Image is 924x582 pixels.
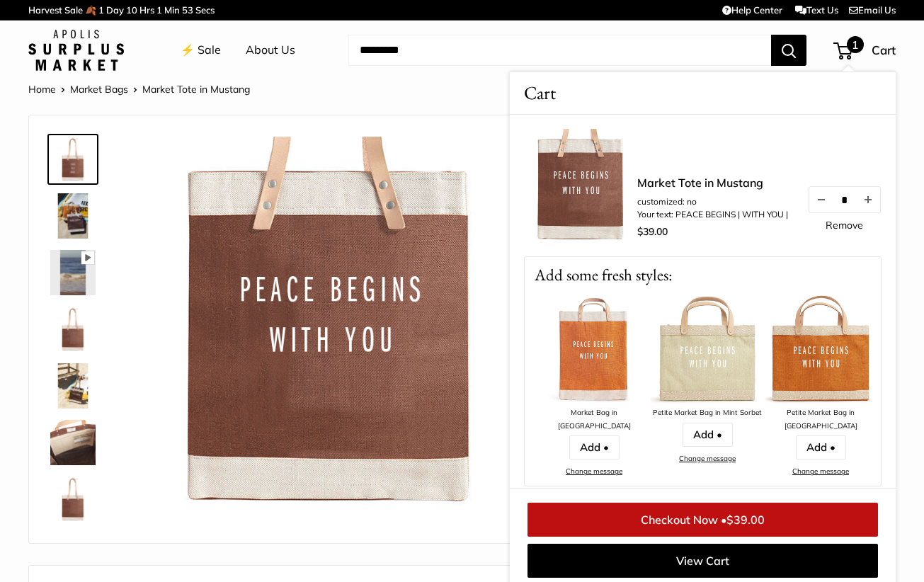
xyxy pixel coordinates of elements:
[70,83,128,96] a: Market Bags
[826,220,863,230] a: Remove
[771,35,806,66] button: Search
[50,193,96,239] img: Market Tote in Mustang
[637,195,788,208] li: customized: no
[679,454,736,463] a: Change message
[47,360,98,411] a: Market Tote in Mustang
[47,304,98,355] a: Market Tote in Mustang
[527,503,878,537] a: Checkout Now •$39.00
[47,190,98,241] a: Market Tote in Mustang
[181,40,221,61] a: ⚡️ Sale
[722,4,782,16] a: Help Center
[50,250,96,295] img: Market Tote in Mustang
[683,423,733,447] a: Add •
[835,39,896,62] a: 1 Cart
[50,137,96,182] img: Market Tote in Mustang
[50,307,96,352] img: Market Tote in Mustang
[106,4,124,16] span: Day
[28,83,56,96] a: Home
[726,513,765,527] span: $39.00
[182,4,193,16] span: 53
[50,420,96,465] img: Market Tote in Mustang
[47,474,98,525] a: Market Tote in Mustang
[872,42,896,57] span: Cart
[47,134,98,185] a: Market Tote in Mustang
[833,193,856,205] input: Quantity
[637,174,788,191] a: Market Tote in Mustang
[792,467,849,476] a: Change message
[795,4,838,16] a: Text Us
[142,137,516,510] img: customizer-prod
[856,187,880,212] button: Increase quantity by 1
[50,477,96,522] img: Market Tote in Mustang
[195,4,215,16] span: Secs
[637,208,788,221] li: Your text: PEACE BEGINS | WITH YOU |
[651,406,764,420] div: Petite Market Bag in Mint Sorbet
[47,247,98,298] a: Market Tote in Mustang
[847,36,864,53] span: 1
[50,363,96,409] img: Market Tote in Mustang
[126,4,137,16] span: 10
[98,4,104,16] span: 1
[637,225,668,238] span: $39.00
[527,544,878,578] a: View Cart
[156,4,162,16] span: 1
[537,406,651,433] div: Market Bag in [GEOGRAPHIC_DATA]
[566,467,622,476] a: Change message
[764,406,877,433] div: Petite Market Bag in [GEOGRAPHIC_DATA]
[569,435,620,460] a: Add •
[28,30,124,71] img: Apolis: Surplus Market
[849,4,896,16] a: Email Us
[525,257,881,293] p: Add some fresh styles:
[246,40,295,61] a: About Us
[28,80,250,98] nav: Breadcrumb
[164,4,180,16] span: Min
[139,4,154,16] span: Hrs
[348,35,771,66] input: Search...
[47,417,98,468] a: Market Tote in Mustang
[809,187,833,212] button: Decrease quantity by 1
[142,83,250,96] span: Market Tote in Mustang
[524,79,556,107] span: Cart
[796,435,846,460] a: Add •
